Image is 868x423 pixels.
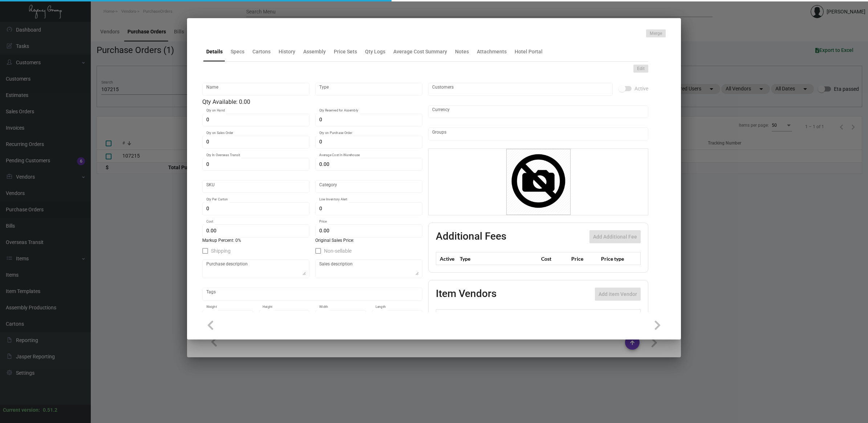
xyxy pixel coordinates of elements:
[589,230,641,243] button: Add Additional Fee
[206,48,223,56] div: Details
[432,86,609,92] input: Add new..
[634,84,648,93] span: Active
[578,310,640,322] th: SKU
[436,288,496,301] h2: Item Vendors
[202,98,422,106] div: Qty Available: 0.00
[231,48,244,56] div: Specs
[593,234,637,240] span: Add Additional Fee
[432,131,645,137] input: Add new..
[455,48,469,56] div: Notes
[334,48,357,56] div: Price Sets
[303,48,326,56] div: Assembly
[458,252,539,265] th: Type
[539,252,569,265] th: Cost
[436,310,467,322] th: Preffered
[650,30,662,37] span: Merge
[599,252,632,265] th: Price type
[515,48,543,56] div: Hotel Portal
[646,29,666,37] button: Merge
[569,252,599,265] th: Price
[633,65,648,73] button: Edit
[436,230,506,243] h2: Additional Fees
[3,406,40,414] div: Current version:
[324,247,352,255] span: Non-sellable
[436,252,458,265] th: Active
[637,66,645,72] span: Edit
[477,48,507,56] div: Attachments
[43,406,57,414] div: 0.51.2
[467,310,578,322] th: Vendor
[279,48,295,56] div: History
[595,288,641,301] button: Add item Vendor
[211,247,231,255] span: Shipping
[365,48,385,56] div: Qty Logs
[252,48,271,56] div: Cartons
[393,48,447,56] div: Average Cost Summary
[599,291,637,297] span: Add item Vendor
